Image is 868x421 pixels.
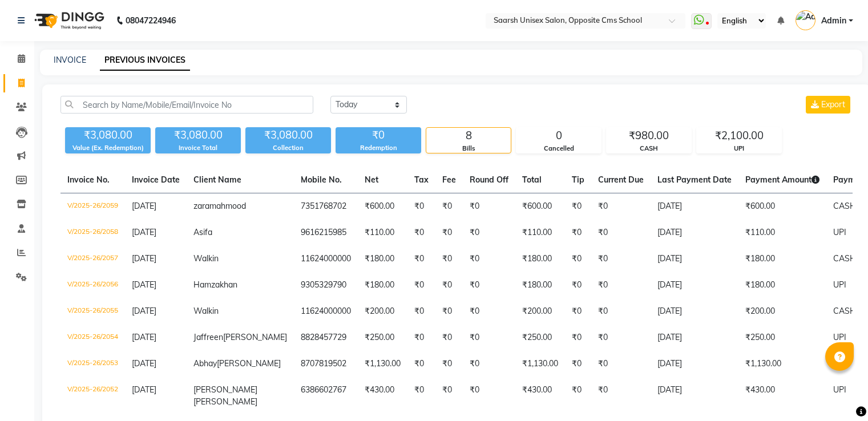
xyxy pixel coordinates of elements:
[29,5,107,37] img: logo
[60,220,125,246] td: V/2025-26/2058
[463,325,515,351] td: ₹0
[407,377,435,415] td: ₹0
[132,332,156,342] span: [DATE]
[60,272,125,298] td: V/2025-26/2056
[833,332,846,342] span: UPI
[60,298,125,325] td: V/2025-26/2055
[294,351,358,377] td: 8707819502
[294,246,358,272] td: 11624000000
[132,253,156,264] span: [DATE]
[515,246,565,272] td: ₹180.00
[358,298,407,325] td: ₹200.00
[470,175,508,185] span: Round Off
[833,306,856,316] span: CASH
[435,377,463,415] td: ₹0
[591,246,651,272] td: ₹0
[193,358,217,369] span: Abhay
[407,272,435,298] td: ₹0
[651,351,738,377] td: [DATE]
[126,5,176,37] b: 08047224946
[193,175,241,185] span: Client Name
[607,128,691,144] div: ₹980.00
[435,272,463,298] td: ₹0
[651,325,738,351] td: [DATE]
[294,220,358,246] td: 9616215985
[132,227,156,237] span: [DATE]
[407,351,435,377] td: ₹0
[515,220,565,246] td: ₹110.00
[193,280,220,290] span: Hamza
[515,193,565,220] td: ₹600.00
[209,201,246,211] span: mahmood
[515,325,565,351] td: ₹250.00
[565,272,591,298] td: ₹0
[193,384,257,395] span: [PERSON_NAME]
[294,193,358,220] td: 7351768702
[220,280,237,290] span: khan
[697,144,781,153] div: UPI
[60,325,125,351] td: V/2025-26/2054
[565,351,591,377] td: ₹0
[657,175,732,185] span: Last Payment Date
[435,298,463,325] td: ₹0
[833,201,856,211] span: CASH
[442,175,456,185] span: Fee
[833,227,846,237] span: UPI
[193,253,219,264] span: Walkin
[821,99,845,110] span: Export
[463,246,515,272] td: ₹0
[651,220,738,246] td: [DATE]
[155,143,241,153] div: Invoice Total
[591,298,651,325] td: ₹0
[407,246,435,272] td: ₹0
[738,377,826,415] td: ₹430.00
[651,246,738,272] td: [DATE]
[193,332,223,342] span: Jaffreen
[651,272,738,298] td: [DATE]
[463,377,515,415] td: ₹0
[358,220,407,246] td: ₹110.00
[407,325,435,351] td: ₹0
[60,377,125,415] td: V/2025-26/2052
[591,351,651,377] td: ₹0
[407,220,435,246] td: ₹0
[463,272,515,298] td: ₹0
[132,384,156,395] span: [DATE]
[414,175,429,185] span: Tax
[132,306,156,316] span: [DATE]
[193,201,209,211] span: zara
[821,15,846,27] span: Admin
[223,332,287,342] span: [PERSON_NAME]
[294,272,358,298] td: 9305329790
[515,377,565,415] td: ₹430.00
[365,175,378,185] span: Net
[426,128,511,144] div: 8
[651,377,738,415] td: [DATE]
[738,246,826,272] td: ₹180.00
[565,325,591,351] td: ₹0
[522,175,542,185] span: Total
[245,127,331,143] div: ₹3,080.00
[294,325,358,351] td: 8828457729
[60,246,125,272] td: V/2025-26/2057
[565,246,591,272] td: ₹0
[407,193,435,220] td: ₹0
[591,220,651,246] td: ₹0
[565,220,591,246] td: ₹0
[426,144,511,153] div: Bills
[516,144,601,153] div: Cancelled
[572,175,584,185] span: Tip
[745,175,819,185] span: Payment Amount
[193,227,212,237] span: Asifa
[132,201,156,211] span: [DATE]
[565,298,591,325] td: ₹0
[358,246,407,272] td: ₹180.00
[515,272,565,298] td: ₹180.00
[336,127,421,143] div: ₹0
[463,351,515,377] td: ₹0
[294,377,358,415] td: 6386602767
[463,220,515,246] td: ₹0
[738,325,826,351] td: ₹250.00
[565,377,591,415] td: ₹0
[463,193,515,220] td: ₹0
